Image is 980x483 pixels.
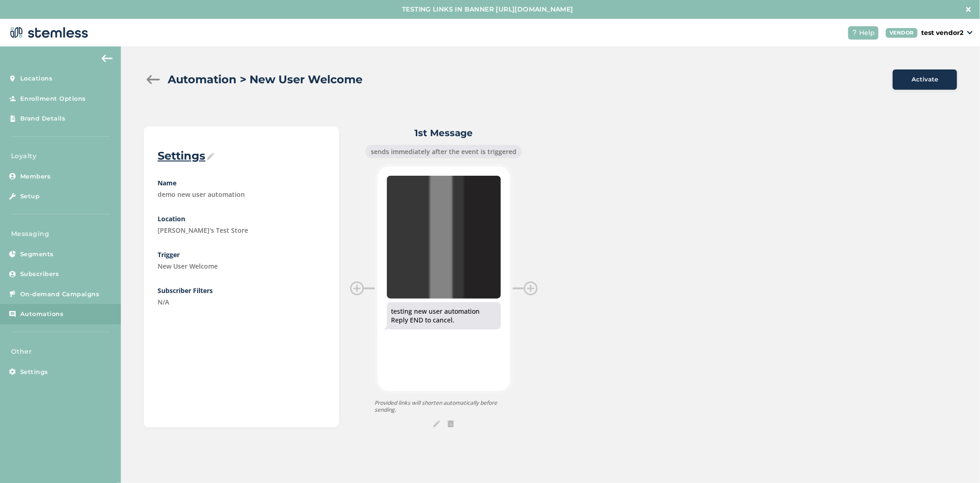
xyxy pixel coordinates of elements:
[158,225,325,235] label: [PERSON_NAME]'s Test Store
[966,7,971,11] img: icon-close-white-1ed751a3.svg
[375,399,513,413] p: Provided links will shorten automatically before sending.
[20,310,64,319] span: Automations
[168,71,363,88] h2: Automation > New User Welcome
[912,75,938,84] span: Activate
[158,149,325,163] label: Settings
[20,94,86,103] span: Enrollment Options
[158,190,325,199] label: demo new user automation
[967,31,973,34] img: icon_down-arrow-small-66adaf34.svg
[158,250,325,259] label: Trigger
[387,176,501,299] img: kCqBuaAXVDZ1rWpnadVvtUziY5NOHd8WgcASgKLs.png
[921,28,963,38] p: test vendor2
[886,28,918,38] div: VENDOR
[20,114,66,123] span: Brand Details
[448,420,453,427] img: icon-trash-caa66b4b.svg
[158,286,325,295] label: Subscriber Filters
[852,30,857,35] img: icon-help-white-03924b79.svg
[158,178,325,188] label: Name
[20,250,54,259] span: Segments
[20,172,51,181] span: Members
[102,55,113,62] img: icon-arrow-back-accent-c549486e.svg
[893,69,957,90] button: Activate
[20,74,53,83] span: Locations
[934,439,980,483] iframe: Chat Widget
[158,297,325,307] label: N/A
[7,23,88,42] img: logo-dark-0685b13c.svg
[20,192,40,201] span: Setup
[365,145,522,158] div: sends immediately after the event is triggered
[859,28,875,38] span: Help
[207,153,214,160] img: icon-pencil-2-b80368bf.svg
[391,307,496,325] div: testing new user automation Reply END to cancel.
[20,270,59,279] span: Subscribers
[158,214,325,224] label: Location
[20,290,100,299] span: On-demand Campaigns
[9,5,966,14] label: TESTING LINKS IN BANNER [URL][DOMAIN_NAME]
[350,126,538,139] label: 1st Message
[20,368,48,377] span: Settings
[433,420,440,427] img: icon-pencil-2-b80368bf.svg
[158,261,325,271] label: New User Welcome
